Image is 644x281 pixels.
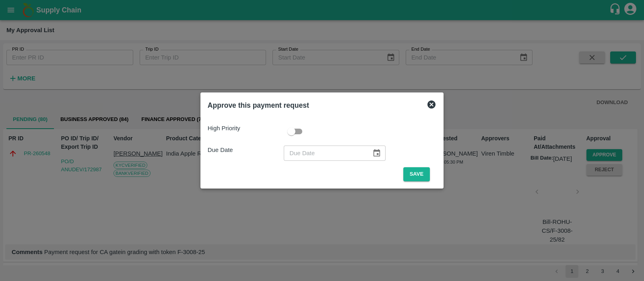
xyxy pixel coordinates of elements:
button: Save [403,167,430,181]
input: Due Date [284,146,366,161]
p: Due Date [208,146,284,154]
button: Choose date [369,146,384,161]
p: High Priority [208,124,284,133]
b: Approve this payment request [208,101,309,109]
